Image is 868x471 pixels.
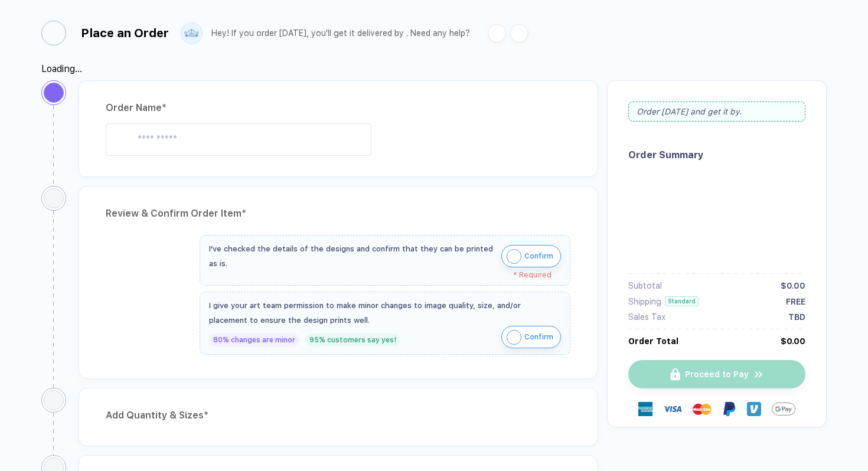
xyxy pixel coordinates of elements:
div: I give your art team permission to make minor changes to image quality, size, and/or placement to... [209,298,561,328]
div: Shipping [628,297,661,306]
img: GPay [772,397,795,421]
img: master-card [693,400,712,418]
span: Confirm [524,247,553,266]
div: TBD [788,312,805,322]
img: icon [507,330,521,345]
div: Order Name [106,99,570,117]
div: Loading... [41,63,827,74]
img: Venmo [747,402,761,416]
div: * Required [209,271,552,279]
div: Hey! If you order [DATE], you'll get it delivered by . Need any help? [211,28,470,38]
div: Add Quantity & Sizes [106,406,570,425]
div: Order Total [628,336,678,346]
div: $0.00 [781,336,805,346]
div: FREE [786,297,805,306]
img: express [638,402,652,416]
img: user profile [181,23,202,44]
div: 80% changes are minor [209,333,299,346]
img: visa [663,400,682,418]
div: Review & Confirm Order Item [106,204,570,223]
span: Confirm [524,328,553,346]
div: Order Summary [628,149,805,161]
div: Order [DATE] and get it by . [628,102,805,122]
img: icon [507,249,521,264]
div: Standard [665,296,699,306]
button: iconConfirm [501,245,561,267]
div: I've checked the details of the designs and confirm that they can be printed as is. [209,241,495,271]
div: Place an Order [81,26,169,40]
div: Subtotal [628,281,662,290]
div: 95% customers say yes! [305,333,400,346]
div: $0.00 [781,281,805,290]
button: iconConfirm [501,326,561,348]
div: Sales Tax [628,312,665,322]
img: Paypal [722,402,736,416]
